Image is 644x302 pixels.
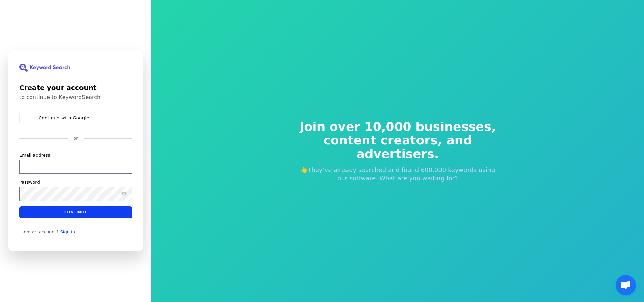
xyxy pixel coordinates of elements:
span: Join over 10,000 businesses, [295,120,501,134]
label: Email address [19,153,50,159]
button: Continue [19,207,132,219]
div: Open chat [616,275,636,295]
img: Sign in with Google [26,115,33,122]
p: to continue to KeywordSearch [19,94,132,100]
button: Sign in with GoogleContinue with Google [19,111,132,125]
p: 👆They've already searched and found 600,000 keywords using our software. What are you waiting for? [295,166,501,182]
span: Have an account? [19,230,59,235]
h1: Create your account [19,82,132,92]
img: KeywordSearch [19,63,70,71]
span: content creators, and advertisers. [295,134,501,161]
span: Continue with Google [39,115,89,121]
p: or [73,136,78,142]
label: Password [19,180,40,186]
button: Show password [120,190,128,199]
a: Sign in [60,230,75,235]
